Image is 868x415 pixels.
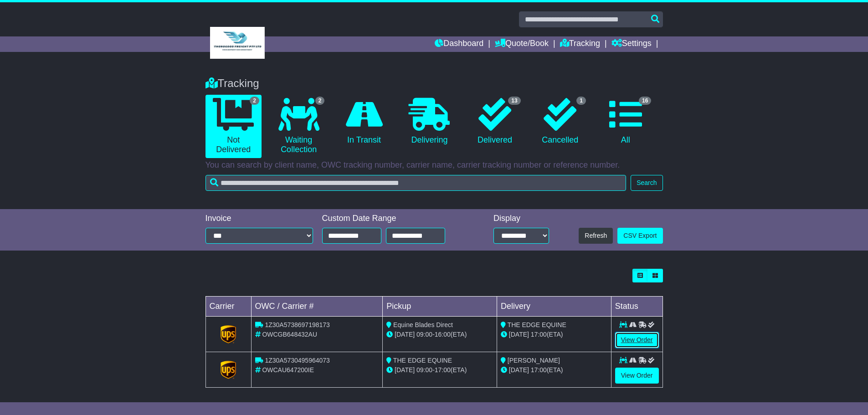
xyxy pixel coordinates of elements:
button: Search [631,175,663,191]
span: [DATE] [509,366,529,374]
td: Carrier [205,297,251,317]
a: Settings [611,36,652,52]
div: - (ETA) [386,330,493,339]
a: Quote/Book [495,36,549,52]
img: GetCarrierServiceLogo [221,325,236,343]
a: 2 Not Delivered [205,95,262,158]
a: 13 Delivered [467,95,523,149]
div: (ETA) [501,365,607,375]
span: [DATE] [509,331,529,338]
a: 2 Waiting Collection [271,95,327,158]
span: THE EDGE EQUINE [393,357,452,364]
td: Delivery [497,297,611,317]
span: 1 [576,97,586,105]
span: 17:00 [531,331,547,338]
span: THE EDGE EQUINE [508,321,566,328]
a: Tracking [560,36,600,52]
span: 2 [315,97,325,105]
span: [DATE] [395,366,415,374]
div: Invoice [205,214,313,224]
div: (ETA) [501,330,607,339]
span: 2 [250,97,259,105]
img: GetCarrierServiceLogo [221,361,236,379]
a: View Order [615,368,659,384]
div: Tracking [201,77,668,90]
span: [PERSON_NAME] [508,357,560,364]
span: 16 [639,97,651,105]
td: Status [611,297,663,317]
div: Custom Date Range [322,214,468,224]
span: 17:00 [435,366,451,374]
a: In Transit [336,95,392,149]
a: Dashboard [435,36,483,52]
span: 09:00 [416,331,432,338]
span: OWCGB648432AU [262,331,317,338]
td: Pickup [383,297,497,317]
a: CSV Export [617,228,663,244]
span: 16:00 [435,331,451,338]
a: Delivering [401,95,457,149]
div: Display [493,214,549,224]
span: [DATE] [395,331,415,338]
span: 1Z30A5730495964073 [265,357,329,364]
span: 1Z30A5738697198173 [265,321,329,328]
a: 16 All [597,95,653,149]
a: View Order [615,332,659,348]
a: 1 Cancelled [532,95,588,149]
span: 17:00 [531,366,547,374]
td: OWC / Carrier # [251,297,383,317]
div: - (ETA) [386,365,493,375]
span: OWCAU647200IE [262,366,314,374]
button: Refresh [579,228,613,244]
span: Equine Blades Direct [393,321,453,328]
span: 13 [508,97,520,105]
p: You can search by client name, OWC tracking number, carrier name, carrier tracking number or refe... [205,160,663,170]
span: 09:00 [416,366,432,374]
